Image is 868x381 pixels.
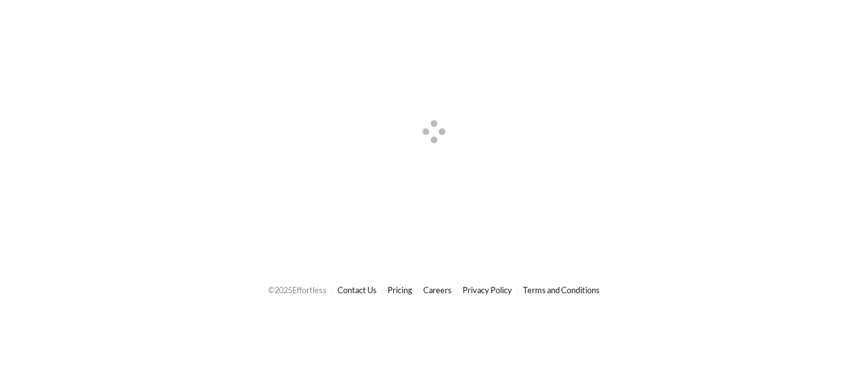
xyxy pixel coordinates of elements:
a: Careers [423,285,452,295]
span: © 2025 Effortless [268,285,327,295]
a: Contact Us [337,285,377,295]
a: Privacy Policy [463,285,512,295]
a: Pricing [388,285,412,295]
a: Terms and Conditions [523,285,600,295]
